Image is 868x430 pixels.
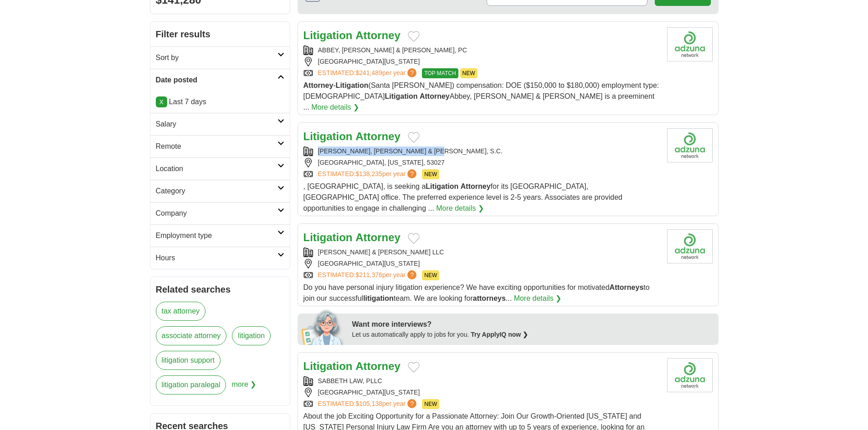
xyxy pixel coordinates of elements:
[426,182,458,190] strong: Litigation
[355,29,401,41] strong: Attorney
[303,158,660,167] div: [GEOGRAPHIC_DATA], [US_STATE], 53027
[355,170,382,177] span: $138,235
[303,283,650,302] span: Do you have personal injury litigation experience? We have exciting opportunities for motivated t...
[156,253,277,263] h2: Hours
[156,208,277,219] h2: Company
[303,29,353,41] strong: Litigation
[232,326,271,345] a: litigation
[318,169,419,179] a: ESTIMATED:$138,235per year?
[150,46,290,69] a: Sort by
[156,96,167,107] a: X
[471,331,528,338] a: Try ApplyIQ now ❯
[422,68,458,78] span: TOP MATCH
[156,283,284,296] h2: Related searches
[303,81,334,89] strong: Attorney
[303,147,660,156] div: [PERSON_NAME], [PERSON_NAME] & [PERSON_NAME], S.C.
[303,231,401,243] a: Litigation Attorney
[156,96,284,107] p: Last 7 days
[355,400,382,407] span: $105,138
[156,141,277,152] h2: Remote
[303,130,353,142] strong: Litigation
[303,248,660,257] div: [PERSON_NAME] & [PERSON_NAME] LLC
[407,169,416,178] span: ?
[318,68,419,78] a: ESTIMATED:$241,489per year?
[303,388,660,397] div: [GEOGRAPHIC_DATA][US_STATE]
[150,202,290,224] a: Company
[363,294,394,302] strong: litigation
[311,102,359,113] a: More details ❯
[407,68,416,77] span: ?
[150,247,290,269] a: Hours
[352,330,713,339] div: Let us automatically apply to jobs for you.
[385,92,417,100] strong: Litigation
[301,309,345,345] img: apply-iq-scientist.png
[231,375,256,400] span: more ❯
[408,362,420,373] button: Add to favorite jobs
[156,375,226,395] a: litigation paralegal
[514,293,562,304] a: More details ❯
[355,271,382,278] span: $211,376
[303,231,353,243] strong: Litigation
[156,52,277,63] h2: Sort by
[408,233,420,244] button: Add to favorite jobs
[408,132,420,143] button: Add to favorite jobs
[156,186,277,197] h2: Category
[422,399,439,409] span: NEW
[150,135,290,157] a: Remote
[303,57,660,66] div: [GEOGRAPHIC_DATA][US_STATE]
[303,81,659,111] span: - (Santa [PERSON_NAME]) compensation: DOE ($150,000 to $180,000) employment type: [DEMOGRAPHIC_DA...
[303,360,353,372] strong: Litigation
[352,319,713,330] div: Want more interviews?
[422,169,439,179] span: NEW
[156,326,227,345] a: associate attorney
[156,302,206,321] a: tax attorney
[420,92,450,100] strong: Attorney
[355,130,401,142] strong: Attorney
[667,229,713,263] img: Company logo
[156,163,277,174] h2: Location
[461,182,491,190] strong: Attorney
[610,283,644,291] strong: Attorneys
[667,27,713,61] img: Company logo
[408,31,420,42] button: Add to favorite jobs
[303,376,660,386] div: SABBETH LAW, PLLC
[150,157,290,180] a: Location
[355,69,382,76] span: $241,489
[460,68,478,78] span: NEW
[422,270,439,280] span: NEW
[407,399,416,408] span: ?
[156,119,277,130] h2: Salary
[303,29,401,41] a: Litigation Attorney
[436,203,484,214] a: More details ❯
[303,360,401,372] a: Litigation Attorney
[150,224,290,247] a: Employment type
[150,180,290,202] a: Category
[318,399,419,409] a: ESTIMATED:$105,138per year?
[303,259,660,268] div: [GEOGRAPHIC_DATA][US_STATE]
[355,231,401,243] strong: Attorney
[150,113,290,135] a: Salary
[150,69,290,91] a: Date posted
[407,270,416,279] span: ?
[303,46,660,55] div: ABBEY, [PERSON_NAME] & [PERSON_NAME], PC
[473,294,506,302] strong: attorneys
[303,130,401,142] a: Litigation Attorney
[150,22,290,46] h2: Filter results
[303,182,622,212] span: , [GEOGRAPHIC_DATA], is seeking a for its [GEOGRAPHIC_DATA], [GEOGRAPHIC_DATA] office. The prefer...
[355,360,401,372] strong: Attorney
[667,128,713,162] img: Company logo
[667,358,713,392] img: Company logo
[156,230,277,241] h2: Employment type
[156,351,221,370] a: litigation support
[156,75,277,86] h2: Date posted
[318,270,419,280] a: ESTIMATED:$211,376per year?
[336,81,369,89] strong: Litigation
